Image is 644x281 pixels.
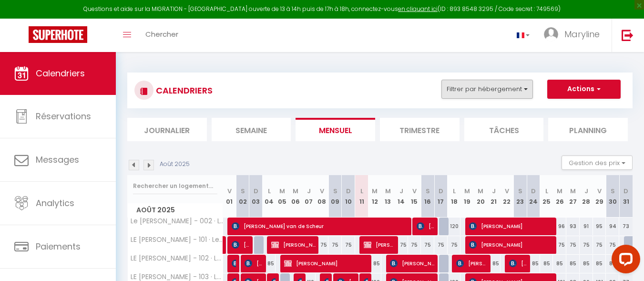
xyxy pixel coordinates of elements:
div: 75 [408,236,421,254]
th: 12 [368,175,381,218]
span: Analytics [36,197,74,209]
div: 75 [328,236,342,254]
abbr: M [385,187,391,196]
abbr: S [518,187,522,196]
abbr: J [584,187,588,196]
abbr: S [333,187,337,196]
abbr: M [293,187,298,196]
abbr: D [439,187,443,196]
abbr: M [372,187,378,196]
abbr: V [597,187,602,196]
div: 75 [606,236,619,254]
span: Messages [36,154,79,166]
abbr: J [399,187,403,196]
th: 20 [474,175,487,218]
div: 75 [580,236,593,254]
a: ... Maryline [537,19,612,52]
span: Chercher [145,29,178,39]
div: 91 [580,218,593,235]
abbr: V [320,187,324,196]
span: [PERSON_NAME] [271,236,316,254]
span: [PERSON_NAME] [284,254,368,272]
li: Mensuel [296,118,375,141]
abbr: V [505,187,509,196]
span: [PERSON_NAME] [390,254,434,272]
th: 11 [355,175,368,218]
th: 19 [460,175,474,218]
span: LE [PERSON_NAME] - 101 · Le [PERSON_NAME] - Studio T1 de charme [129,236,225,243]
button: Gestion des prix [562,156,633,170]
th: 03 [249,175,263,218]
abbr: M [557,187,562,196]
div: 75 [434,236,448,254]
th: 06 [289,175,302,218]
th: 04 [263,175,276,218]
a: en cliquant ici [398,5,438,13]
th: 16 [421,175,434,218]
abbr: L [268,187,271,196]
div: 75 [395,236,408,254]
span: [PERSON_NAME] [456,254,487,272]
span: Calendriers [36,67,85,79]
span: Août 2025 [128,203,223,217]
li: Planning [548,118,628,141]
span: [PERSON_NAME] [469,236,553,254]
div: 85 [540,255,553,272]
th: 29 [593,175,606,218]
span: [PERSON_NAME] [232,254,236,272]
span: LE [PERSON_NAME] - 102 · Le [PERSON_NAME] - Appartement T2 de charme [129,255,225,262]
div: 94 [606,218,619,235]
abbr: S [241,187,245,196]
abbr: D [624,187,628,196]
span: [PERSON_NAME] [469,217,553,235]
span: [PERSON_NAME] [364,236,395,254]
th: 18 [448,175,461,218]
span: [PERSON_NAME] [245,254,262,272]
abbr: M [279,187,285,196]
abbr: V [412,187,417,196]
div: 93 [566,218,580,235]
h3: CALENDRIERS [153,80,213,101]
abbr: J [307,187,311,196]
abbr: S [426,187,430,196]
abbr: L [545,187,548,196]
span: [PERSON_NAME] [232,236,249,254]
div: 75 [593,236,606,254]
div: 85 [487,255,501,272]
img: ... [544,27,558,42]
th: 24 [527,175,540,218]
abbr: D [254,187,258,196]
div: 75 [421,236,434,254]
img: Super Booking [29,26,87,43]
div: 85 [566,255,580,272]
th: 13 [381,175,395,218]
abbr: S [611,187,615,196]
th: 10 [342,175,355,218]
div: 75 [566,236,580,254]
abbr: D [346,187,351,196]
li: Semaine [212,118,291,141]
a: Chercher [138,19,185,52]
li: Tâches [464,118,544,141]
iframe: LiveChat chat widget [604,241,644,281]
span: [PERSON_NAME] [417,217,434,235]
th: 01 [223,175,236,218]
th: 27 [566,175,580,218]
abbr: J [492,187,496,196]
th: 15 [408,175,421,218]
th: 17 [434,175,448,218]
li: Trimestre [380,118,460,141]
th: 26 [553,175,566,218]
div: 75 [448,236,461,254]
span: Le [PERSON_NAME] - 002 · Le [PERSON_NAME]Hotel - appartement avec [PERSON_NAME] [129,218,225,225]
th: 02 [236,175,249,218]
div: 120 [448,218,461,235]
span: [PERSON_NAME] [509,254,527,272]
span: Maryline [564,28,600,40]
th: 30 [606,175,619,218]
div: 73 [619,218,633,235]
p: Août 2025 [160,160,190,169]
div: 85 [593,255,606,272]
th: 28 [580,175,593,218]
